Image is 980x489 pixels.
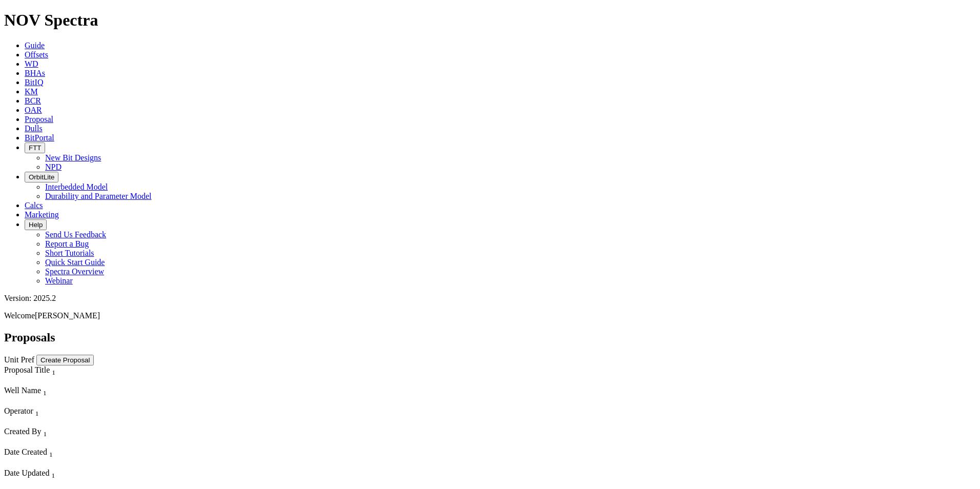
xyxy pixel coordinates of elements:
a: Short Tutorials [45,249,94,257]
span: OrbitLite [29,173,54,181]
div: Created By Sort None [4,427,160,438]
sub: 1 [51,472,55,479]
div: Column Menu [4,438,160,447]
div: Sort None [4,406,160,427]
span: [PERSON_NAME] [35,311,100,320]
a: Marketing [25,210,59,219]
a: Send Us Feedback [45,230,106,239]
a: KM [25,87,38,96]
span: Sort None [35,406,39,415]
sub: 1 [52,369,55,376]
div: Date Created Sort None [4,447,159,459]
a: Report a Bug [45,239,89,248]
a: Unit Pref [4,355,34,364]
div: Sort None [4,468,159,489]
div: Date Updated Sort None [4,468,159,480]
sub: 1 [43,430,47,438]
a: BHAs [25,69,45,77]
a: Dulls [25,124,43,133]
div: Proposal Title Sort None [4,365,160,377]
a: Durability and Parameter Model [45,192,152,200]
h2: Proposals [4,331,976,344]
a: Offsets [25,50,48,59]
div: Column Menu [4,480,159,489]
button: Help [25,219,47,230]
span: Operator [4,406,33,415]
button: FTT [25,142,45,153]
sub: 1 [35,410,39,417]
a: Quick Start Guide [45,258,105,267]
button: Create Proposal [36,355,94,365]
a: NPD [45,162,62,171]
span: Date Updated [4,468,49,477]
div: Column Menu [4,397,160,406]
a: Calcs [25,201,43,210]
a: BitPortal [25,133,54,142]
div: Sort None [4,365,160,386]
a: BitIQ [25,78,43,87]
sub: 1 [43,389,47,397]
div: Sort None [4,427,160,447]
a: OAR [25,106,42,114]
a: WD [25,59,38,68]
a: BCR [25,96,41,105]
a: New Bit Designs [45,153,101,162]
div: Version: 2025.2 [4,294,976,303]
div: Column Menu [4,418,160,427]
button: OrbitLite [25,172,58,182]
span: FTT [29,144,41,152]
div: Operator Sort None [4,406,160,418]
span: Help [29,221,43,229]
span: Created By [4,427,41,436]
div: Sort None [4,386,160,406]
sub: 1 [49,451,53,459]
span: Sort None [43,386,47,395]
a: Proposal [25,115,53,124]
div: Column Menu [4,377,160,386]
span: Sort None [51,468,55,477]
p: Welcome [4,311,976,320]
span: Proposal Title [4,365,50,374]
div: Sort None [4,447,159,468]
span: Sort None [43,427,47,436]
span: Sort None [52,365,55,374]
a: Interbedded Model [45,182,108,191]
span: Date Created [4,447,47,456]
a: Guide [25,41,45,50]
a: Spectra Overview [45,267,104,276]
div: Well Name Sort None [4,386,160,397]
span: Sort None [49,447,53,456]
h1: NOV Spectra [4,11,976,30]
a: Webinar [45,276,73,285]
div: Column Menu [4,459,159,468]
span: Well Name [4,386,41,395]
